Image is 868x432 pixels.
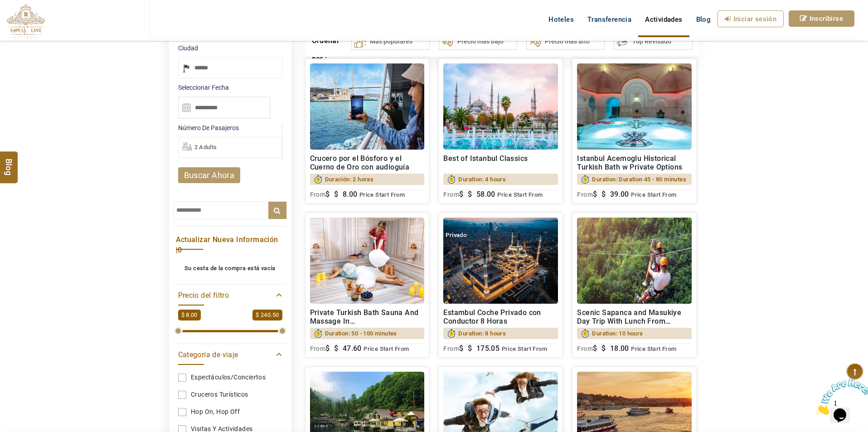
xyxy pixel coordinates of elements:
[812,375,868,418] iframe: chat widget
[476,190,495,199] span: 58.00
[325,190,330,199] span: $
[689,10,718,29] a: Blog
[468,190,472,199] span: $
[325,344,330,353] span: $
[310,154,425,171] h2: Crucero por el Bósforo y el Cuerno de Oro con audioguía
[443,63,558,150] img: blue%20mosque.jpg
[443,218,558,304] img: camlica_mosque.jpg
[610,344,629,353] span: 18.00
[459,190,463,199] span: $
[4,4,60,39] img: Chat attention grabber
[446,232,466,238] span: Privado
[178,310,201,321] span: $ 8.00
[572,213,697,358] a: Scenic Sapanca and Masukiye Day Trip With Lunch From [GEOGRAPHIC_DATA]Duration: 10 hoursFrom$ $ 1...
[577,154,692,171] h2: Istanbul Acemoglu Historical Turkish Bath w Private Options
[3,158,15,166] span: Blog
[443,154,558,171] h2: Best of Istanbul Classics
[310,345,326,352] sub: From
[178,83,282,92] label: Seleccionar fecha
[7,4,45,38] img: Vacaciones en la Royal Line
[178,349,282,360] a: Categoría de viaje
[443,308,558,325] h2: Estambul Coche Privado con Conductor 8 Horas
[593,190,597,199] span: $
[4,4,7,11] span: 1
[325,174,374,185] span: Duración: 2 horas
[178,246,182,254] span: 0
[601,190,606,199] span: $
[577,218,692,304] img: zipline.jpg
[343,190,358,199] span: 8.00
[178,386,282,403] a: Cruceros turísticos
[601,344,606,353] span: $
[610,190,629,199] span: 39.00
[325,328,397,339] span: Duration: 50 - 100 minutes
[572,58,697,204] a: Istanbul Acemoglu Historical Turkish Bath w Private OptionsDuration: Duration 45 - 80 minutesFrom...
[176,233,285,255] a: Actualizar Nueva Información |0
[178,403,282,420] a: Hop On, Hop Off
[184,265,276,272] b: Su cesta de la compra está vacía
[310,63,425,150] img: 1.jpg
[438,213,563,358] a: PrivadoEstambul Coche Privado con Conductor 8 HorasDuration: 8 hoursFrom$ $ 175.05 Price Start From
[638,10,689,29] a: Actividades
[593,344,597,353] span: $
[194,144,217,150] span: 2 Adults
[310,308,425,325] h2: Private Turkish Bath Sauna And Massage In [GEOGRAPHIC_DATA]
[178,289,282,301] a: Precio del filtro
[696,15,711,24] span: Blog
[577,63,692,150] img: 98.jpg
[577,345,593,352] sub: From
[305,58,430,204] a: Crucero por el Bósforo y el Cuerno de Oro con audioguíaDuración: 2 horasFrom$ $ 8.00 Price Start ...
[443,345,459,352] sub: From
[631,191,676,198] span: Price Start From
[252,310,282,321] span: $ 240.50
[502,345,547,352] span: Price Start From
[312,386,333,393] span: Privado
[438,58,563,204] a: Best of Istanbul ClassicsDuration: 4 hoursFrom$ $ 58.00 Price Start From
[581,10,638,29] a: Transferencia
[178,123,282,132] label: Número de pasajeros
[359,191,405,198] span: Price Start From
[443,191,459,198] sub: From
[592,328,643,339] span: Duration: 10 hours
[542,10,581,29] a: Hoteles
[310,218,425,304] img: relaxation.jpg
[459,344,463,353] span: $
[592,174,686,185] span: Duration: Duration 45 - 80 minutes
[789,10,854,27] a: Inscribirse
[458,174,506,185] span: Duration: 4 hours
[334,344,338,353] span: $
[577,308,692,325] h2: Scenic Sapanca and Masukiye Day Trip With Lunch From [GEOGRAPHIC_DATA]
[631,345,676,352] span: Price Start From
[718,10,784,27] a: Iniciar sesión
[458,328,506,339] span: Duration: 8 hours
[577,191,593,198] sub: From
[178,167,241,183] a: buscar ahora
[343,344,362,353] span: 47.60
[334,190,338,199] span: $
[476,344,499,353] span: 175.05
[364,345,409,352] span: Price Start From
[497,191,543,198] span: Price Start From
[468,344,472,353] span: $
[310,191,326,198] sub: From
[305,213,430,358] a: Private Turkish Bath Sauna And Massage In [GEOGRAPHIC_DATA]Duration: 50 - 100 minutesFrom$ $ 47.6...
[178,369,282,386] a: Espectáculos/Conciertos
